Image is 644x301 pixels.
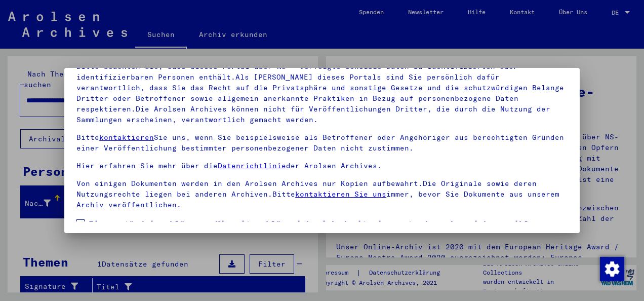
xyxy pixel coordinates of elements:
[76,178,568,210] p: Von einigen Dokumenten werden in den Arolsen Archives nur Kopien aufbewahrt.Die Originale sowie d...
[76,161,568,171] p: Hier erfahren Sie mehr über die der Arolsen Archives.
[295,190,386,199] a: kontaktieren Sie uns
[76,61,568,125] p: Bitte beachten Sie, dass dieses Portal über NS - Verfolgte sensible Daten zu identifizierten oder...
[76,132,568,154] p: Bitte Sie uns, wenn Sie beispielsweise als Betroffener oder Angehöriger aus berechtigten Gründen ...
[599,256,624,281] div: Zustimmung ändern
[99,133,154,142] a: kontaktieren
[600,257,624,281] img: Zustimmung ändern
[218,161,286,170] a: Datenrichtlinie
[89,217,568,266] span: Einverständniserklärung: Hiermit erkläre ich mich damit einverstanden, dass ich sensible personen...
